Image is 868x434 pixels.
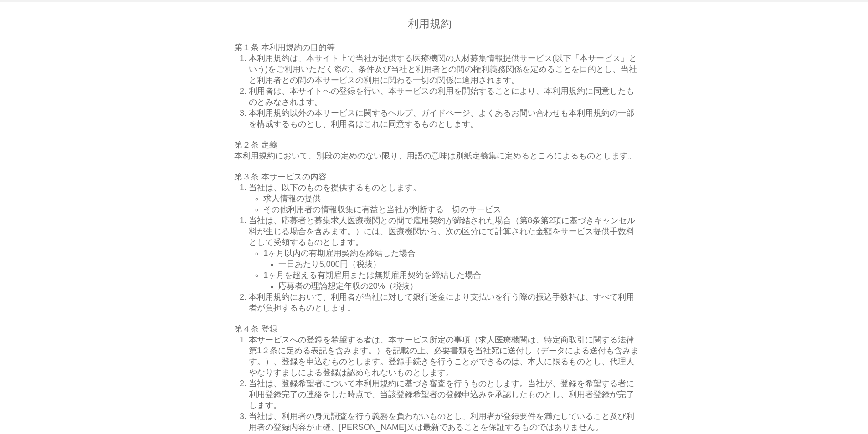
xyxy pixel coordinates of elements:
[410,281,418,291] span: ）
[234,43,335,52] span: 第１条 本利用規約の目的等
[263,249,416,258] span: 1ヶ月以内の有期雇用契約を締結した場合
[249,412,634,432] span: 当社は、利用者の身元調査を行う義務を負わないものとし、利用者が登録要件を満たしていること及び利用者の登録内容が正確、[PERSON_NAME]又は最新であることを保証するものではありません。
[249,292,634,312] span: 本利用規約において、利用者が当社に対して銀行送金により支払いを行う際の振込手数料は、すべて利用者が負担するものとします。
[249,379,634,410] span: 当社は、登録希望者について本利用規約に基づき審査を行うものとします。当社が、登録を希望する者に利用登録完了の連絡をした時点で、当該登録希望者の登録申込みを承認したものとし、利用者登録が完了します。
[278,281,410,291] span: 応募者の理論想定年収の20%（税抜
[249,335,639,377] span: 本サービスへの登録を希望する者は、本サービス所定の事項（求人医療機関は、特定商取引に関する法律第1２条に定める表記を含みます。）を記載の上、必要書類を当社宛に送付し（データによる送付も含みます。...
[263,194,321,203] span: 求人情報の提供
[249,54,637,85] span: 本利用規約は、本サイト上で当社が提供する医療機関の人材募集情報提供サービス(以下「本サービス」という)をご利用いただく際の、条件及び当社と利用者との間の権利義務関係を定めることを目的とし、当社と...
[249,87,634,107] span: 利用者は、本サイトへの登録を行い、本サービスの利用を開始することにより、本利用規約に同意したものとみなされます。
[278,260,381,269] span: 一日あたり5,000円（税抜）
[234,172,327,181] span: 第３条 本サービスの内容
[249,183,421,192] span: 当社は、以下のものを提供するものとします。
[234,151,636,160] span: 本利用規約において、別段の定めのない限り、用語の意味は別紙定義集に定めるところによるものとします。
[408,17,452,30] span: ​利用規約
[263,271,481,280] span: 1ヶ月を超える有期雇用または無期雇用契約を締結した場合
[263,205,501,214] span: その他利用者の情報収集に有益と当社が判断する一切のサービス
[249,108,634,128] span: 本利用規約以外の本サービスに関するヘルプ、ガイドページ、よくあるお問い合わせも本利用規約の一部を構成するものとし、利用者はこれに同意するものとします。
[234,140,277,149] span: 第２条 定義
[249,216,635,247] span: 当社は、応募者と募集求人医療機関との間で雇用契約が締結された場合（第8条第2項に基づきキャンセル料が生じる場合を含みます。）には、医療機関から、次の区分にて計算された金額をサービス提供手数料とし...
[234,324,277,333] span: 第４条 登録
